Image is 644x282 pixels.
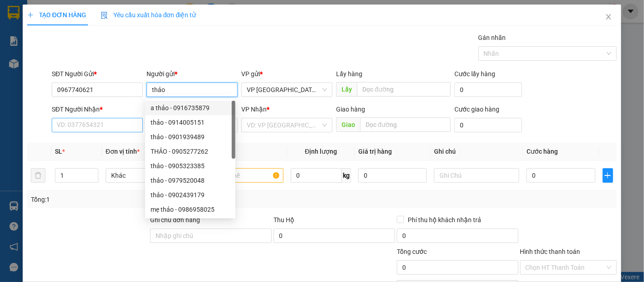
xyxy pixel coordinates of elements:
[273,216,294,224] span: Thu Hộ
[145,101,235,115] div: a thảo - 0916735879
[596,5,621,30] button: Close
[430,143,523,160] th: Ghi chú
[336,106,365,113] span: Giao hàng
[146,69,238,79] div: Người gửi
[31,168,45,183] button: delete
[145,173,235,188] div: thảo - 0979520048
[52,69,143,79] div: SĐT Người Gửi
[358,168,427,183] input: 0
[150,216,200,224] label: Ghi chú đơn hàng
[145,202,235,217] div: mẹ thảo - 0986958025
[5,49,63,79] li: VP VP [GEOGRAPHIC_DATA] xe Limousine
[520,248,581,255] label: Hình thức thanh toán
[151,190,230,200] div: thảo - 0902439179
[145,159,235,173] div: thảo - 0905323385
[454,118,522,132] input: Cước giao hàng
[27,12,34,18] span: plus
[151,204,230,214] div: mẹ thảo - 0986958025
[336,70,362,78] span: Lấy hàng
[151,117,230,127] div: thảo - 0914005151
[151,175,230,185] div: thảo - 0979520048
[241,106,267,113] span: VP Nhận
[145,115,235,130] div: thảo - 0914005151
[101,12,108,19] img: icon
[111,169,185,182] span: Khác
[5,5,132,39] li: Cúc Tùng Limousine
[63,49,121,59] li: VP BX Vũng Tàu
[358,148,392,155] span: Giá trị hàng
[454,106,499,113] label: Cước giao hàng
[397,248,427,255] span: Tổng cước
[63,61,69,67] span: environment
[247,83,327,97] span: VP Nha Trang xe Limousine
[605,13,612,20] span: close
[336,117,360,132] span: Giao
[31,194,249,204] div: Tổng: 1
[55,148,62,155] span: SL
[434,168,519,183] input: Ghi Chú
[527,148,558,155] span: Cước hàng
[241,69,332,79] div: VP gửi
[151,132,230,142] div: thảo - 0901939489
[198,168,283,183] input: VD: Bàn, Ghế
[151,161,230,171] div: thảo - 0905323385
[145,144,235,159] div: THẢO - 0905277262
[151,103,230,113] div: a thảo - 0916735879
[336,82,357,97] span: Lấy
[342,168,351,183] span: kg
[106,148,140,155] span: Đơn vị tính
[151,146,230,156] div: THẢO - 0905277262
[70,60,87,68] b: BXVT
[101,11,196,19] span: Yêu cầu xuất hóa đơn điện tử
[145,188,235,202] div: thảo - 0902439179
[305,148,337,155] span: Định lượng
[27,11,86,19] span: TẠO ĐƠN HÀNG
[150,229,272,243] input: Ghi chú đơn hàng
[603,172,613,179] span: plus
[360,117,451,132] input: Dọc đường
[478,34,506,41] label: Gán nhãn
[454,83,522,97] input: Cước lấy hàng
[357,82,451,97] input: Dọc đường
[603,168,614,183] button: plus
[454,70,495,78] label: Cước lấy hàng
[52,104,143,114] div: SĐT Người Nhận
[145,130,235,144] div: thảo - 0901939489
[404,215,485,225] span: Phí thu hộ khách nhận trả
